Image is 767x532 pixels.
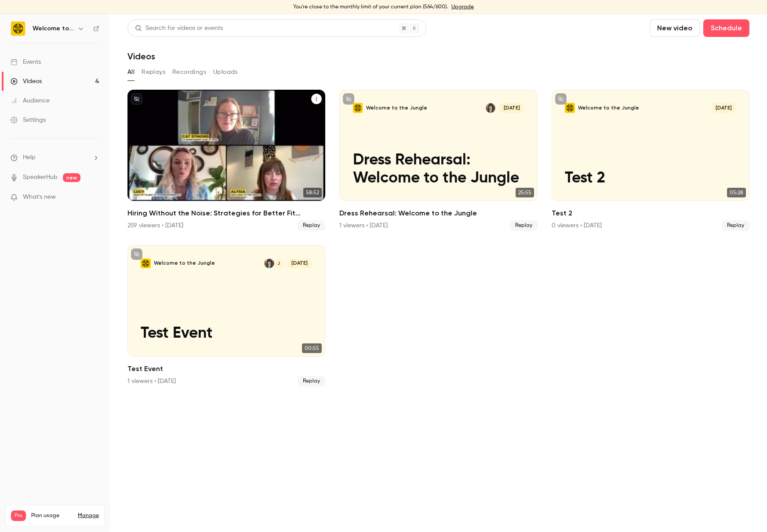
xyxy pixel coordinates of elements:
[555,93,567,105] button: unpublished
[11,22,25,36] img: Welcome to the Jungle
[552,208,749,219] h2: Test 2
[23,173,58,182] a: SpeakerHub
[127,51,155,62] h1: Videos
[516,188,534,197] span: 25:55
[127,90,325,231] li: Hiring Without the Noise: Strategies for Better Fit Candidates
[89,193,99,201] iframe: Noticeable Trigger
[11,58,41,66] div: Events
[510,220,538,231] span: Replay
[23,153,36,162] span: Help
[11,153,99,162] li: help-dropdown-opener
[343,93,354,105] button: unpublished
[127,90,325,231] a: 58:52Hiring Without the Noise: Strategies for Better Fit Candidates259 viewers • [DATE]Replay
[11,510,26,521] span: Pro
[339,221,388,230] div: 1 viewers • [DATE]
[141,259,151,269] img: Test Event
[127,377,176,386] div: 1 viewers • [DATE]
[213,65,238,79] button: Uploads
[302,343,322,353] span: 00:55
[127,245,325,386] li: Test Event
[127,19,749,527] section: Videos
[565,103,575,113] img: Test 2
[127,90,749,386] ul: Videos
[264,259,274,269] img: Alysia Wanczyk
[486,103,496,113] img: Alysia Wanczyk
[78,512,99,519] a: Manage
[499,103,524,113] span: [DATE]
[552,90,749,231] a: Test 2Welcome to the Jungle[DATE]Test 205:28Test 20 viewers • [DATE]Replay
[339,90,537,231] li: Dress Rehearsal: Welcome to the Jungle
[339,208,537,219] h2: Dress Rehearsal: Welcome to the Jungle
[131,248,142,260] button: unpublished
[303,188,322,197] span: 58:52
[353,152,524,188] p: Dress Rehearsal: Welcome to the Jungle
[63,173,80,182] span: new
[11,77,42,86] div: Videos
[339,90,537,231] a: Dress Rehearsal: Welcome to the JungleWelcome to the JungleAlysia Wanczyk[DATE]Dress Rehearsal: W...
[353,103,363,113] img: Dress Rehearsal: Welcome to the Jungle
[565,170,736,188] p: Test 2
[650,19,700,37] button: New video
[703,19,749,37] button: Schedule
[722,220,749,231] span: Replay
[142,65,165,79] button: Replays
[451,4,474,11] a: Upgrade
[711,103,736,113] span: [DATE]
[172,65,206,79] button: Recordings
[141,325,312,343] p: Test Event
[31,512,73,519] span: Plan usage
[127,208,325,219] h2: Hiring Without the Noise: Strategies for Better Fit Candidates
[552,221,602,230] div: 0 viewers • [DATE]
[11,96,50,105] div: Audience
[154,260,215,266] p: Welcome to the Jungle
[273,258,284,269] div: J
[727,188,746,197] span: 05:28
[127,65,134,79] button: All
[127,364,325,374] h2: Test Event
[366,105,427,111] p: Welcome to the Jungle
[287,259,312,269] span: [DATE]
[11,116,46,124] div: Settings
[131,93,142,105] button: unpublished
[127,221,183,230] div: 259 viewers • [DATE]
[135,24,223,33] div: Search for videos or events
[23,193,56,202] span: What's new
[298,376,325,386] span: Replay
[127,245,325,386] a: Test EventWelcome to the JungleJAlysia Wanczyk[DATE]Test Event00:55Test Event1 viewers • [DATE]Re...
[552,90,749,231] li: Test 2
[33,24,74,33] h6: Welcome to the Jungle
[298,220,325,231] span: Replay
[578,105,639,111] p: Welcome to the Jungle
